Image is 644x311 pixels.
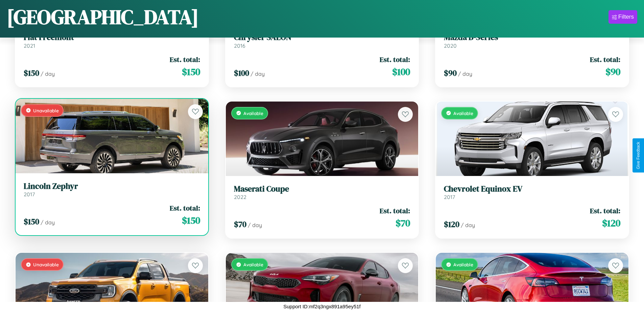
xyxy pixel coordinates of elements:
[24,191,35,198] span: 2017
[243,262,263,267] span: Available
[24,216,39,227] span: $ 150
[444,184,620,194] h3: Chevrolet Equinox EV
[24,67,39,79] span: $ 150
[283,302,361,311] p: Support ID: mf2q3ngx891a95ey51f
[170,203,200,213] span: Est. total:
[396,216,410,230] span: $ 70
[444,219,459,230] span: $ 120
[602,216,620,230] span: $ 120
[182,65,200,79] span: $ 150
[234,32,410,49] a: Chrysler SALON2016
[618,14,634,20] div: Filters
[234,194,246,200] span: 2022
[444,194,455,200] span: 2017
[444,67,457,79] span: $ 90
[444,184,620,201] a: Chevrolet Equinox EV2017
[33,262,59,267] span: Unavailable
[444,32,620,49] a: Mazda B-Series2020
[24,181,200,191] h3: Lincoln Zephyr
[458,70,472,77] span: / day
[234,32,410,42] h3: Chrysler SALON
[234,42,245,49] span: 2016
[234,184,410,201] a: Maserati Coupe2022
[444,42,457,49] span: 2020
[7,3,199,31] h1: [GEOGRAPHIC_DATA]
[251,70,265,77] span: / day
[24,32,200,49] a: Fiat Freemont2021
[380,54,410,64] span: Est. total:
[234,219,246,230] span: $ 70
[170,54,200,64] span: Est. total:
[461,222,475,228] span: / day
[590,54,620,64] span: Est. total:
[24,32,200,42] h3: Fiat Freemont
[234,67,249,79] span: $ 100
[24,42,35,49] span: 2021
[380,206,410,216] span: Est. total:
[605,65,620,79] span: $ 90
[453,110,473,116] span: Available
[24,181,200,198] a: Lincoln Zephyr2017
[234,184,410,194] h3: Maserati Coupe
[453,262,473,267] span: Available
[41,219,55,226] span: / day
[636,142,641,169] div: Give Feedback
[248,222,262,228] span: / day
[590,206,620,216] span: Est. total:
[609,10,637,24] button: Filters
[444,32,620,42] h3: Mazda B-Series
[392,65,410,79] span: $ 100
[33,108,59,113] span: Unavailable
[41,70,55,77] span: / day
[182,214,200,227] span: $ 150
[243,110,263,116] span: Available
